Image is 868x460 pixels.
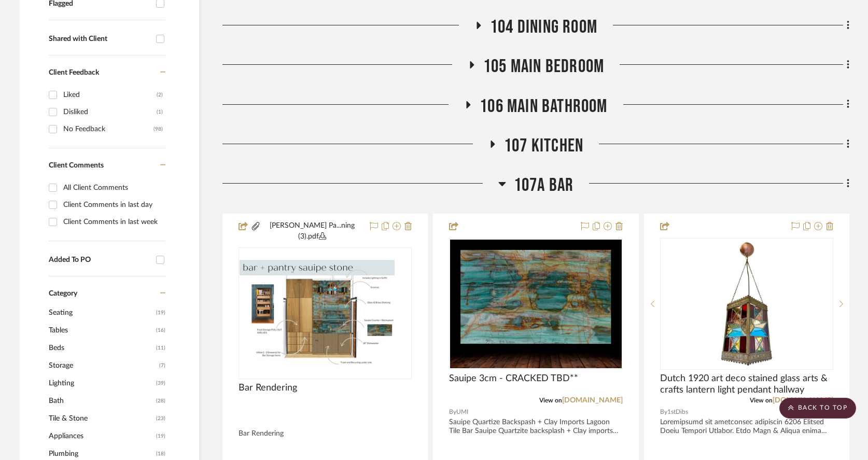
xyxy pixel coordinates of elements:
div: Shared with Client [49,35,151,44]
span: View on [539,397,562,403]
span: Dutch 1920 art deco stained glass arts & crafts lantern light pendant hallway [660,373,833,396]
img: Dutch 1920 art deco stained glass arts & crafts lantern light pendant hallway [682,239,811,369]
span: 104 Dining Room [490,16,597,38]
span: (7) [159,357,165,374]
div: Added To PO [49,256,151,264]
span: Sauipe 3cm - CRACKED TBD** [449,373,578,384]
div: Disliked [63,104,157,120]
span: By [660,407,667,417]
div: Client Comments in last week [63,214,163,230]
a: [DOMAIN_NAME] [773,397,833,404]
span: 105 Main Bedroom [483,55,604,78]
span: 106 Main Bathroom [480,95,607,118]
div: (98) [153,121,163,137]
span: (28) [156,393,165,409]
img: Bar Rendering [240,258,411,369]
div: 0 [239,248,411,379]
div: Client Comments in last day [63,197,163,213]
div: All Client Comments [63,179,163,196]
span: Storage [49,357,157,374]
span: Tile & Stone [49,410,153,427]
button: [PERSON_NAME] Pa...ning (3).pdf [261,220,363,242]
span: (19) [156,304,165,321]
span: Category [49,289,77,298]
span: Seating [49,304,153,322]
div: (2) [157,87,163,103]
scroll-to-top-button: BACK TO TOP [779,398,856,419]
span: (23) [156,410,165,427]
span: 107 Kitchen [504,135,583,157]
a: [DOMAIN_NAME] [562,397,623,404]
span: (19) [156,428,165,444]
span: 1stDibs [667,407,688,417]
span: View on [750,397,773,403]
div: No Feedback [63,121,153,137]
span: By [449,407,456,417]
span: Tables [49,322,153,339]
div: Liked [63,87,157,103]
span: Client Comments [49,162,104,169]
span: 107A Bar [514,174,574,197]
span: UMI [456,407,468,417]
span: (11) [156,340,165,356]
span: (39) [156,375,165,392]
div: (1) [157,104,163,120]
span: Appliances [49,427,153,445]
span: Bath [49,392,153,410]
span: Client Feedback [49,69,99,76]
span: Bar Rendering [239,382,297,394]
span: (16) [156,322,165,339]
span: Lighting [49,374,153,392]
span: Beds [49,339,153,357]
img: Sauipe 3cm - CRACKED TBD** [450,240,621,368]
